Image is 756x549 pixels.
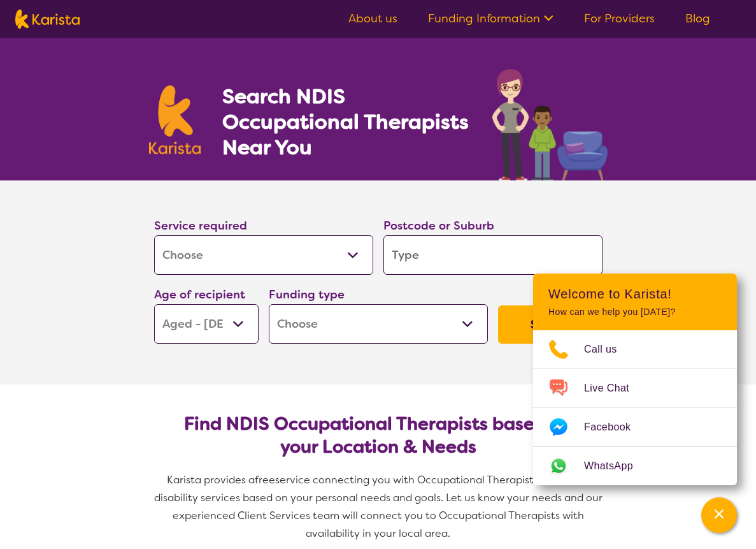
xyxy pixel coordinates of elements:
span: service connecting you with Occupational Therapists and other disability services based on your p... [154,473,605,540]
img: Karista logo [149,85,201,154]
a: For Providers [584,11,655,26]
a: Web link opens in a new tab. [533,447,737,485]
span: free [255,473,275,487]
ul: Choose channel [533,330,737,485]
button: Channel Menu [701,497,737,533]
img: Karista logo [15,10,80,29]
label: Service required [154,218,247,233]
button: Search [498,305,603,344]
div: Channel Menu [533,274,737,485]
a: Blog [685,11,710,26]
span: Live Chat [584,379,645,398]
p: How can we help you [DATE]? [548,307,722,318]
a: About us [348,11,397,26]
label: Age of recipient [154,287,245,302]
h2: Find NDIS Occupational Therapists based on your Location & Needs [164,413,592,458]
img: occupational-therapy [492,69,608,180]
h1: Search NDIS Occupational Therapists Near You [222,84,470,160]
span: Call us [584,340,632,359]
label: Postcode or Suburb [383,218,494,233]
h2: Welcome to Karista! [548,286,722,302]
input: Type [383,235,603,275]
span: Karista provides a [167,473,255,487]
a: Funding Information [428,11,553,26]
span: Facebook [584,418,646,437]
label: Funding type [269,287,345,302]
span: WhatsApp [584,457,648,476]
